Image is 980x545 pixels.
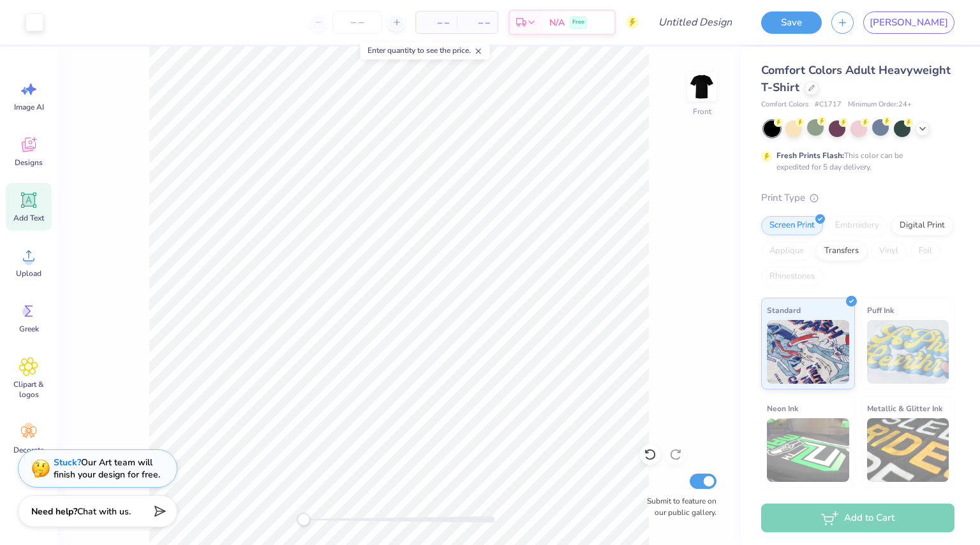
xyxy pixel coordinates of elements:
div: Embroidery [827,216,887,235]
div: Applique [761,242,812,261]
strong: Fresh Prints Flash: [776,150,844,161]
strong: Stuck? [54,456,81,469]
div: Front [693,106,711,117]
img: Neon Ink [767,418,849,482]
span: # C1717 [815,99,842,110]
span: Comfort Colors [761,99,808,110]
input: Untitled Design [648,10,742,35]
span: Greek [19,324,39,334]
span: Puff Ink [867,303,894,317]
span: Designs [15,157,43,168]
a: [PERSON_NAME] [863,11,954,34]
span: – – [424,16,449,29]
div: Digital Print [891,216,953,235]
span: Decorate [13,445,44,455]
span: Standard [767,303,801,317]
span: – – [464,16,490,29]
span: Upload [16,268,41,279]
span: Add Text [13,213,44,223]
div: Foil [910,242,940,261]
span: Metallic & Glitter Ink [867,402,942,415]
span: Free [572,18,584,27]
strong: Need help? [31,505,77,518]
img: Puff Ink [867,320,949,384]
img: Metallic & Glitter Ink [867,418,949,482]
div: Our Art team will finish your design for free. [54,456,160,481]
div: Screen Print [761,216,823,235]
div: Accessibility label [297,513,310,526]
div: Rhinestones [761,267,823,286]
div: Enter quantity to see the price. [360,41,490,59]
div: Print Type [761,191,954,205]
span: N/A [549,16,565,29]
input: – – [332,11,382,34]
span: Comfort Colors Adult Heavyweight T-Shirt [761,62,951,95]
span: [PERSON_NAME] [870,15,948,30]
label: Submit to feature on our public gallery. [640,495,716,518]
img: Front [689,74,715,99]
button: Save [761,11,822,34]
span: Clipart & logos [8,379,50,400]
div: Transfers [816,242,867,261]
span: Chat with us. [77,505,131,518]
div: This color can be expedited for 5 day delivery. [776,150,933,173]
div: Vinyl [871,242,907,261]
span: Neon Ink [767,402,798,415]
span: Minimum Order: 24 + [848,99,912,110]
img: Standard [767,320,849,384]
span: Image AI [14,102,44,112]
